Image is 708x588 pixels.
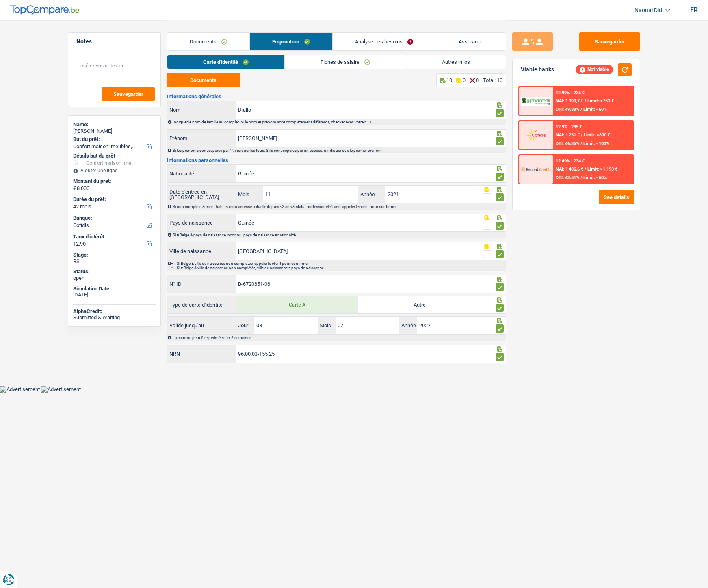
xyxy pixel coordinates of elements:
img: TopCompare Logo [10,5,79,15]
div: Viable banks [521,66,554,73]
label: Année [358,186,385,203]
img: Record Credits [521,162,551,177]
label: N° ID [167,275,236,293]
a: Fiches de salaire [285,55,406,69]
div: Submitted & Waiting [73,314,156,321]
label: Valide jusqu'au [167,319,236,332]
span: DTI: 43.51% [556,175,579,180]
div: Name: [73,121,156,128]
span: € [73,185,76,192]
div: Si ≠ Belge & pays de naissance inconnu, pays de naisance = nationalité [173,233,505,237]
label: Nationalité [167,165,236,182]
img: Cofidis [521,128,551,143]
img: Advertisement [41,386,81,393]
div: [PERSON_NAME] [73,128,156,134]
div: BS [73,258,156,265]
span: Limit: >1.193 € [587,166,617,172]
div: Status: [73,268,156,275]
label: Taux d'intérêt: [73,233,154,240]
div: 12.9% | 235 € [556,124,582,130]
span: Limit: <60% [583,107,607,112]
input: MM [336,317,399,334]
button: Sauvegarder [579,32,640,51]
span: Limit: <60% [583,175,607,180]
div: Si les prénoms sont séparés par "-", indiquer les tous. S'ils sont séparés par un espace, n'indiq... [173,148,505,153]
a: Analyse des besoins [333,33,435,50]
label: But du prêt: [73,136,154,143]
input: AAAA [417,317,481,334]
button: Documents [167,73,240,87]
div: Simulation Date: [73,285,156,292]
div: open [73,275,156,281]
a: Carte d'identité [167,55,284,69]
button: Sauvegarder [102,87,155,101]
span: Limit: >750 € [587,98,614,104]
h3: Informations personnelles [167,158,506,163]
span: Limit: <100% [583,141,609,146]
span: / [580,107,582,112]
input: JJ [254,317,318,334]
input: B-1234567-89 [236,275,481,293]
div: La carte ne peut être périmée d'ici 2 semaines [173,335,505,340]
a: Assurance [436,33,506,50]
label: Type de carte d'identité [167,298,236,311]
a: Naoual Didi [628,4,670,17]
div: fr [690,6,698,14]
label: Année [399,317,417,334]
label: Nom [167,101,236,119]
span: NAI: 1 231 € [556,132,580,138]
h3: Informations générales [167,94,506,99]
div: 12.49% | 234 € [556,158,585,164]
label: Prénom [167,130,236,147]
li: Si Belge & ville de naissance non complétée, appeler le client pour confirmer [177,261,505,266]
span: / [580,175,582,180]
label: Mois [318,317,336,334]
span: DTI: 49.88% [556,107,579,112]
label: Carte A [236,296,358,313]
div: Détails but du prêt [73,153,156,159]
a: Emprunteur [250,33,332,50]
label: Jour [236,317,254,334]
input: 12.12.12-123.12 [236,345,481,363]
input: MM [263,186,359,203]
span: DTI: 46.85% [556,141,579,146]
div: Ajouter une ligne [73,168,156,173]
input: Belgique [236,214,481,231]
p: 0 [463,77,466,83]
div: [DATE] [73,292,156,298]
label: NRN [167,345,236,363]
div: 12.99% | 235 € [556,90,585,95]
div: Stage: [73,252,156,258]
span: / [585,166,586,172]
span: Sauvegarder [113,91,143,97]
div: Not viable [576,65,613,74]
a: Documents [167,33,249,50]
label: Montant du prêt: [73,178,154,184]
label: Mois [236,186,263,203]
p: 10 [446,77,452,83]
span: Limit: >800 € [584,132,610,138]
span: / [580,141,582,146]
div: Total: 10 [483,77,502,83]
label: Durée du prêt: [73,196,154,203]
div: AlphaCredit: [73,308,156,315]
input: Belgique [236,165,481,182]
div: Indiquer le nom de famille au complet. Si le nom et prénom sont complétement différents, checker ... [173,120,505,124]
label: Pays de naissance [167,214,236,231]
label: Banque: [73,215,154,221]
p: 0 [476,77,479,83]
li: Si ≠ Belge & ville de naissance non complétée, ville de naissance = pays de naissance [177,266,505,270]
button: See details [599,190,634,204]
h5: Notes [76,38,152,45]
span: / [585,98,586,104]
img: AlphaCredit [521,97,551,106]
span: / [581,132,582,138]
label: Date d'entrée en [GEOGRAPHIC_DATA] [167,188,236,201]
div: Si non complété & client habite à son adresse actuelle depuis <2 ans & statut professionel <2ans,... [173,204,505,209]
span: Naoual Didi [634,7,663,14]
span: NAI: 1 406,6 € [556,166,583,172]
a: Autres infos [406,55,506,69]
label: Ville de naissance [167,242,236,260]
input: AAAA [385,186,481,203]
label: Autre [358,296,481,313]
